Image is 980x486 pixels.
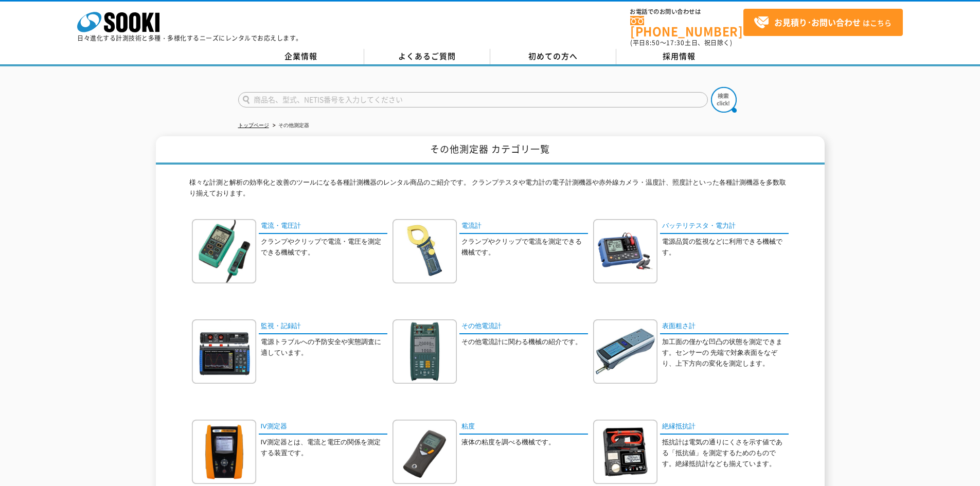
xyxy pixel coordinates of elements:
img: 絶縁抵抗計 [593,420,657,484]
a: 粘度 [459,420,588,435]
strong: お見積り･お問い合わせ [774,16,861,28]
img: バッテリテスタ・電力計 [593,219,657,283]
img: 電流計 [393,219,457,283]
a: トップページ [238,122,269,128]
p: 液体の粘度を調べる機械です。 [461,437,588,448]
span: (平日 ～ 土日、祝日除く) [630,38,732,47]
span: お電話でのお問い合わせは [630,9,743,15]
p: クランプやクリップで電流を測定できる機械です。 [461,237,588,258]
p: 電源トラブルへの予防安全や実態調査に適しています。 [261,337,387,358]
a: 電流・電圧計 [259,219,387,234]
input: 商品名、型式、NETIS番号を入力してください [238,92,708,107]
img: その他電流計 [393,319,457,384]
img: btn_search.png [711,87,737,113]
a: 絶縁抵抗計 [660,420,789,435]
a: IV測定器 [259,420,387,435]
p: IV測定器とは、電流と電圧の関係を測定する装置です。 [261,437,387,459]
img: 表面粗さ計 [593,319,657,384]
a: [PHONE_NUMBER] [630,16,743,37]
a: お見積り･お問い合わせはこちら [743,9,903,36]
img: IV測定器 [192,420,256,484]
span: はこちら [754,15,892,30]
a: 初めての方へ [490,49,616,64]
a: バッテリテスタ・電力計 [660,219,789,234]
a: よくあるご質問 [364,49,490,64]
p: 加工面の僅かな凹凸の状態を測定できます。センサーの 先端で対象表面をなぞり、上下方向の変化を測定します。 [662,337,789,369]
li: その他測定器 [271,120,309,131]
a: 企業情報 [238,49,364,64]
span: 17:30 [666,38,685,47]
a: 電流計 [459,219,588,234]
p: 抵抗計は電気の通りにくさを示す値である「抵抗値」を測定するためのものです。絶縁抵抗計なども揃えています。 [662,437,789,469]
span: 初めての方へ [528,50,578,62]
p: 様々な計測と解析の効率化と改善のツールになる各種計測機器のレンタル商品のご紹介です。 クランプテスタや電力計の電子計測機器や赤外線カメラ・温度計、照度計といった各種計測機器を多数取り揃えております。 [189,177,791,204]
a: その他電流計 [459,319,588,334]
p: 電源品質の監視などに利用できる機械です。 [662,237,789,258]
p: 日々進化する計測技術と多種・多様化するニーズにレンタルでお応えします。 [77,35,302,41]
span: 8:50 [646,38,660,47]
h1: その他測定器 カテゴリ一覧 [156,136,825,165]
a: 監視・記録計 [259,319,387,334]
img: 粘度 [393,420,457,484]
p: クランプやクリップで電流・電圧を測定できる機械です。 [261,237,387,258]
p: その他電流計に関わる機械の紹介です。 [461,337,588,348]
a: 表面粗さ計 [660,319,789,334]
img: 電流・電圧計 [192,219,256,283]
a: 採用情報 [616,49,742,64]
img: 監視・記録計 [192,319,256,384]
